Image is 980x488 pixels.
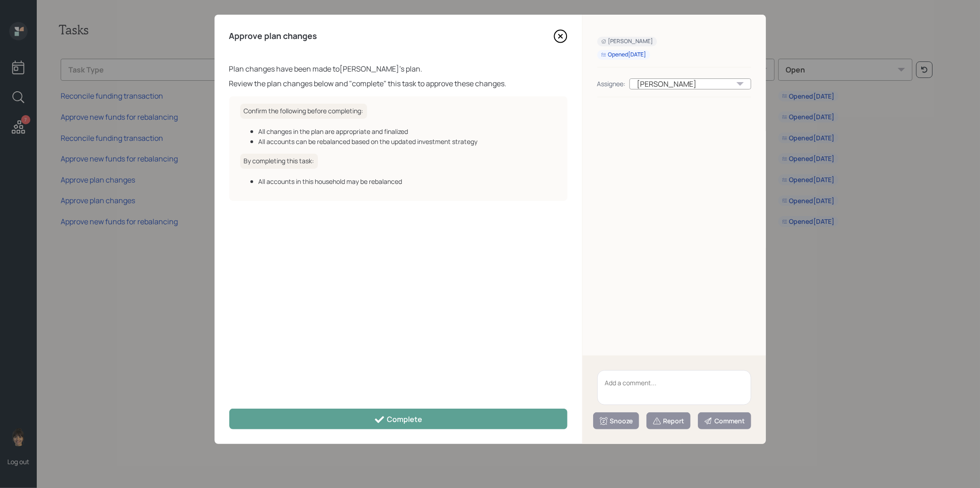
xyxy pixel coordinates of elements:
[593,412,639,429] button: Snooze
[229,78,567,89] div: Review the plan changes below and "complete" this task to approve these changes.
[240,104,367,119] h6: Confirm the following before completing:
[259,137,556,146] div: All accounts can be rebalanced based on the updated investment strategy
[646,412,691,429] button: Report
[629,78,751,89] div: [PERSON_NAME]
[652,416,685,426] div: Report
[259,127,556,136] div: All changes in the plan are appropriate and finalized
[704,416,745,426] div: Comment
[229,63,567,74] div: Plan changes have been made to [PERSON_NAME] 's plan.
[259,177,556,186] div: All accounts in this household may be rebalanced
[601,38,653,45] div: [PERSON_NAME]
[599,416,633,426] div: Snooze
[601,51,646,59] div: Opened [DATE]
[240,154,318,169] h6: By completing this task:
[698,412,751,429] button: Comment
[229,31,317,41] h4: Approve plan changes
[597,79,626,89] div: Assignee:
[229,409,567,429] button: Complete
[374,414,422,425] div: Complete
